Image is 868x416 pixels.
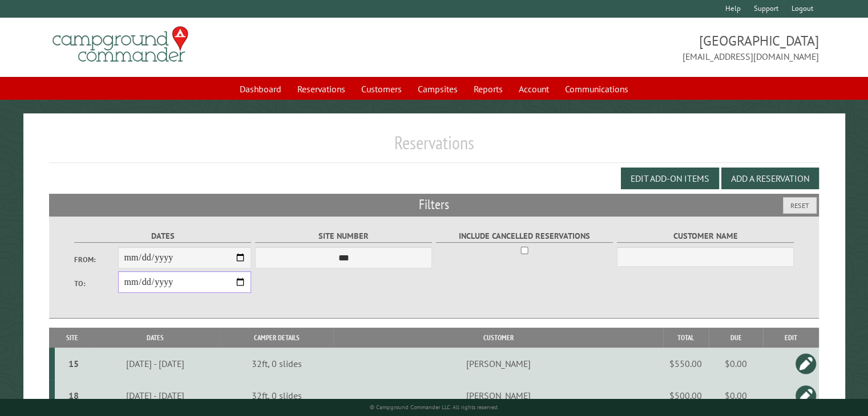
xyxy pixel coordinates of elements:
[512,78,556,100] a: Account
[49,132,819,163] h1: Reservations
[621,168,719,189] button: Edit Add-on Items
[467,78,510,100] a: Reports
[783,197,817,214] button: Reset
[663,348,709,380] td: $550.00
[709,348,764,380] td: $0.00
[370,403,499,411] small: © Campground Commander LLC. All rights reserved.
[411,78,465,100] a: Campsites
[92,390,219,401] div: [DATE] - [DATE]
[763,328,819,348] th: Edit
[55,328,90,348] th: Site
[617,230,794,243] label: Customer Name
[333,348,663,380] td: [PERSON_NAME]
[92,358,219,369] div: [DATE] - [DATE]
[49,194,819,215] h2: Filters
[333,328,663,348] th: Customer
[721,168,819,189] button: Add a Reservation
[333,380,663,411] td: [PERSON_NAME]
[90,328,220,348] th: Dates
[220,348,334,380] td: 32ft, 0 slides
[354,78,409,100] a: Customers
[74,254,119,265] label: From:
[255,230,433,243] label: Site Number
[59,358,88,369] div: 15
[59,390,88,401] div: 18
[663,380,709,411] td: $500.00
[436,230,613,243] label: Include Cancelled Reservations
[220,328,334,348] th: Camper Details
[290,78,352,100] a: Reservations
[663,328,709,348] th: Total
[74,230,252,243] label: Dates
[709,380,764,411] td: $0.00
[558,78,635,100] a: Communications
[709,328,764,348] th: Due
[233,78,288,100] a: Dashboard
[434,31,819,63] span: [GEOGRAPHIC_DATA] [EMAIL_ADDRESS][DOMAIN_NAME]
[220,380,334,411] td: 32ft, 0 slides
[49,22,192,67] img: Campground Commander
[74,278,119,289] label: To:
